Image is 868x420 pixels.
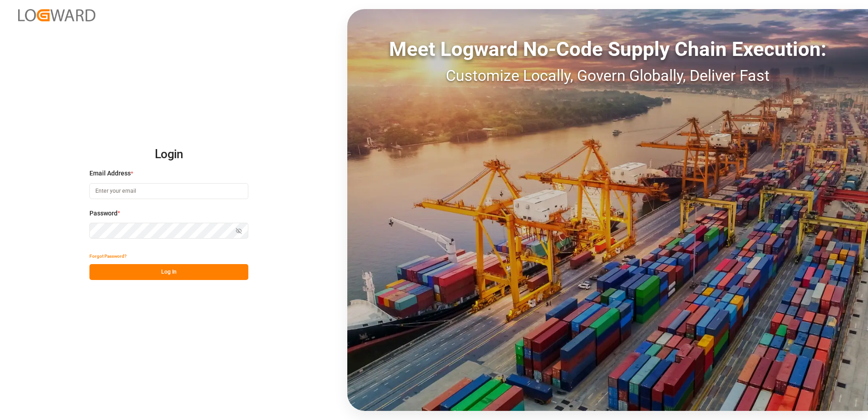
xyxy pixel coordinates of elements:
[89,264,248,280] button: Log In
[18,9,95,21] img: Logward_new_orange.png
[89,169,131,178] span: Email Address
[89,209,118,218] span: Password
[89,183,248,199] input: Enter your email
[347,64,868,87] div: Customize Locally, Govern Globally, Deliver Fast
[89,248,127,264] button: Forgot Password?
[89,140,248,169] h2: Login
[347,34,868,64] div: Meet Logward No-Code Supply Chain Execution:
